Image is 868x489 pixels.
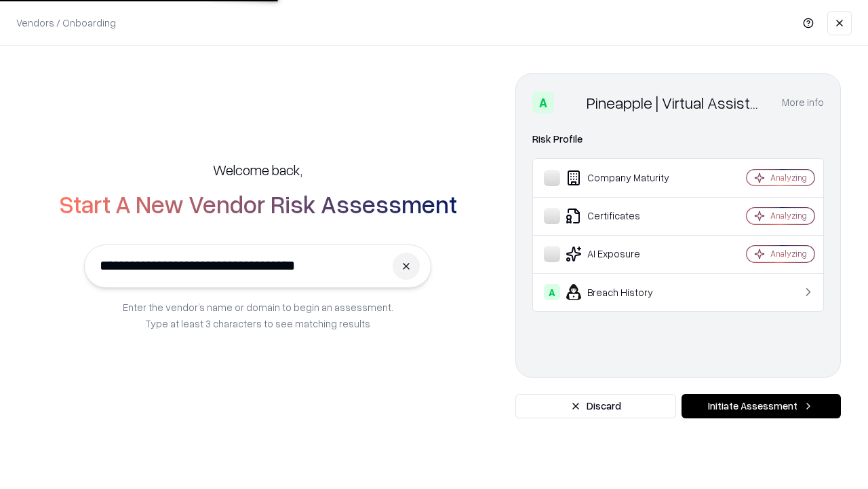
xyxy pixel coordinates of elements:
[782,90,824,115] button: More info
[213,160,302,179] h5: Welcome back,
[544,284,706,300] div: Breach History
[59,190,457,217] h2: Start A New Vendor Risk Assessment
[544,170,706,186] div: Company Maturity
[544,208,706,224] div: Certificates
[559,92,581,113] img: Pineapple | Virtual Assistant Agency
[770,248,807,259] div: Analyzing
[770,172,807,183] div: Analyzing
[544,246,706,262] div: AI Exposure
[544,284,560,300] div: A
[532,131,824,147] div: Risk Profile
[16,16,116,30] p: Vendors / Onboarding
[515,394,676,418] button: Discard
[587,92,766,113] div: Pineapple | Virtual Assistant Agency
[123,299,393,331] p: Enter the vendor’s name or domain to begin an assessment. Type at least 3 characters to see match...
[770,210,807,221] div: Analyzing
[532,92,554,113] div: A
[682,394,841,418] button: Initiate Assessment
